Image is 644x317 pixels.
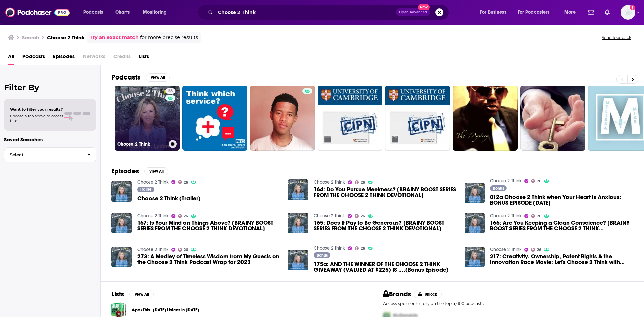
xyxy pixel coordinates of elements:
a: 273: A Medley of Timeless Wisdom from My Guests on the Choose 2 Think Podcast Wrap for 2023 [111,247,132,267]
button: open menu [78,7,112,18]
a: Choose 2 Think [314,245,345,251]
a: 273: A Medley of Timeless Wisdom from My Guests on the Choose 2 Think Podcast Wrap for 2023 [137,254,280,265]
span: for more precise results [140,34,198,41]
a: 164: Do You Pursue Meekness? [BRAINY BOOST SERIES FROM THE CHOOSE 2 THINK DEVOTIONAL] [314,187,457,198]
h2: Podcasts [111,73,140,82]
svg: Add a profile image [630,5,635,10]
button: open menu [475,7,515,18]
a: Choose 2 Think [490,213,522,219]
a: 26 [531,214,541,218]
h3: Choose 2 Think [117,141,166,147]
span: For Podcasters [518,8,550,17]
a: Choose 2 Think [137,247,169,252]
h2: Lists [111,290,124,298]
h3: Choose 2 Think [47,34,84,41]
a: EpisodesView All [111,167,168,175]
a: 167: Is Your Mind on Things Above? [BRAINY BOOST SERIES FROM THE CHOOSE 2 THINK DEVOTIONAL] [137,220,280,231]
a: Podcasts [22,51,45,65]
a: Choose 2 Think [137,213,169,219]
a: All [8,51,14,65]
button: Show profile menu [621,5,635,20]
a: Choose 2 Think (Trailer) [137,196,201,201]
span: Logged in as luilaking [621,5,635,20]
a: Choose 2 Think [137,179,169,185]
button: open menu [138,7,175,18]
h2: Filter By [4,83,96,92]
a: 26 [355,214,365,218]
input: Search podcasts, credits, & more... [215,7,396,18]
span: Credits [113,51,131,65]
h2: Episodes [111,167,139,175]
img: 167: Is Your Mind on Things Above? [BRAINY BOOST SERIES FROM THE CHOOSE 2 THINK DEVOTIONAL] [111,213,132,233]
button: View All [146,73,170,82]
button: View All [144,167,168,175]
span: Podcasts [83,8,103,17]
span: Bonus [493,186,504,190]
a: Episodes [53,51,75,65]
a: Choose 2 Think [314,179,345,185]
a: 165: Does It Pay to Be Generous? [BRAINY BOOST SERIES FROM THE CHOOSE 2 THINK DEVOTIONAL] [314,220,457,231]
a: 012a Choose 2 Think when Your Heart Is Anxious: BONUS EPISODE March 2020 [465,183,485,203]
span: 26 [361,247,365,250]
a: 26 [165,88,175,94]
span: For Business [480,8,506,17]
a: 166: Are You Keeping a Clean Conscience? [BRAINY BOOST SERIES FROM THE CHOOSE 2 THINK DEVOTIONAL] [490,220,633,231]
button: Unlock [414,290,442,298]
a: 217: Creativity, Ownership, Patent Rights & the Innovation Race Movie: Let's Choose 2 Think with ... [490,254,633,265]
img: 164: Do You Pursue Meekness? [BRAINY BOOST SERIES FROM THE CHOOSE 2 THINK DEVOTIONAL] [288,179,308,200]
span: Open Advanced [399,11,427,14]
span: More [564,8,576,17]
span: Select [4,153,82,157]
span: 26 [361,215,365,218]
span: 175a: AND THE WINNER OF THE CHOOSE 2 THINK GIVEAWAY (VALUED AT $225) IS ....(Bonus Episode) [314,261,457,273]
a: Charts [111,7,134,18]
a: 26 [531,179,541,183]
button: Send feedback [600,35,633,40]
button: open menu [513,7,559,18]
img: 165: Does It Pay to Be Generous? [BRAINY BOOST SERIES FROM THE CHOOSE 2 THINK DEVOTIONAL] [288,213,308,233]
a: Choose 2 Think [314,213,345,219]
a: 26 [531,248,541,252]
a: 26 [355,246,365,250]
a: Try an exact match [90,34,139,41]
span: 26 [184,181,188,184]
a: Choose 2 Think [490,247,522,252]
span: 012a Choose 2 Think when Your Heart Is Anxious: BONUS EPISODE [DATE] [490,194,633,206]
a: 26 [178,214,189,218]
span: Choose a tab above to access filters. [10,114,63,123]
button: View All [129,290,154,298]
span: 26 [537,215,541,218]
a: Show notifications dropdown [585,7,597,18]
span: Trailer [140,187,151,191]
span: 26 [537,180,541,183]
a: Choose 2 Think [490,178,522,184]
a: 26Choose 2 Think [115,86,180,151]
img: Choose 2 Think (Trailer) [111,181,132,202]
button: Select [4,147,96,162]
a: ApexThis - [DATE] Listens in [DATE] [132,306,199,314]
img: 217: Creativity, Ownership, Patent Rights & the Innovation Race Movie: Let's Choose 2 Think with ... [465,247,485,267]
span: Bonus [317,253,328,257]
a: 26 [178,180,189,184]
span: Lists [139,51,149,65]
span: Monitoring [143,8,167,17]
span: Charts [115,8,130,17]
h2: Brands [383,290,411,298]
img: User Profile [621,5,635,20]
span: 26 [168,88,173,95]
a: 175a: AND THE WINNER OF THE CHOOSE 2 THINK GIVEAWAY (VALUED AT $225) IS ....(Bonus Episode) [288,250,308,270]
img: Podchaser - Follow, Share and Rate Podcasts [5,6,70,19]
